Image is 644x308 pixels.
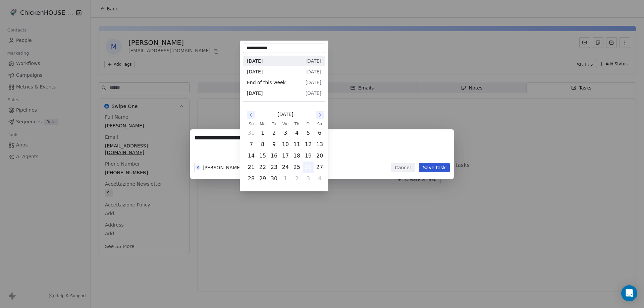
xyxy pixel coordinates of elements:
button: Wednesday, September 17th, 2025 [280,150,291,161]
span: [DATE] [306,90,321,97]
span: End of this week [247,79,286,86]
span: [DATE] [247,90,263,97]
span: [DATE] [247,58,263,64]
table: September 2025 [246,121,325,184]
th: Saturday [314,121,325,127]
button: Wednesday, September 3rd, 2025 [280,128,291,138]
button: Saturday, October 4th, 2025 [314,173,325,184]
button: Thursday, September 4th, 2025 [291,128,302,138]
button: Wednesday, October 1st, 2025 [280,173,291,184]
button: Monday, September 15th, 2025 [257,150,268,161]
span: [DATE] [277,111,293,118]
th: Wednesday [280,121,291,127]
button: Friday, September 5th, 2025 [303,128,314,138]
button: Friday, September 12th, 2025 [303,139,314,150]
span: [DATE] [247,68,263,75]
span: [DATE] [306,58,321,64]
button: Sunday, September 14th, 2025 [246,150,257,161]
th: Thursday [291,121,303,127]
button: Go to the Next Month [316,111,324,119]
span: [DATE] [306,68,321,75]
button: Tuesday, September 9th, 2025 [269,139,279,150]
button: Saturday, September 6th, 2025 [314,128,325,138]
button: Sunday, September 28th, 2025 [246,173,257,184]
th: Sunday [246,121,257,127]
button: Saturday, September 27th, 2025 [314,162,325,173]
button: Sunday, September 21st, 2025 [246,162,257,173]
button: Sunday, September 7th, 2025 [246,139,257,150]
button: Go to the Previous Month [247,111,255,119]
button: Tuesday, September 2nd, 2025 [269,128,279,138]
button: Friday, October 3rd, 2025 [303,173,314,184]
button: Tuesday, September 16th, 2025 [269,150,279,161]
button: Wednesday, September 24th, 2025 [280,162,291,173]
button: Monday, September 1st, 2025 [257,128,268,138]
button: Saturday, September 13th, 2025 [314,139,325,150]
button: Sunday, August 31st, 2025 [246,128,257,138]
button: Monday, September 22nd, 2025 [257,162,268,173]
button: Thursday, September 25th, 2025 [291,162,302,173]
button: Thursday, October 2nd, 2025 [291,173,302,184]
button: Wednesday, September 10th, 2025 [280,139,291,150]
button: Monday, September 8th, 2025 [257,139,268,150]
th: Friday [303,121,314,127]
button: Today, Friday, September 26th, 2025, selected [303,162,314,173]
button: Saturday, September 20th, 2025 [314,150,325,161]
button: Thursday, September 11th, 2025 [291,139,302,150]
span: [DATE] [306,79,321,86]
th: Monday [257,121,268,127]
button: Friday, September 19th, 2025 [303,150,314,161]
button: Monday, September 29th, 2025 [257,173,268,184]
th: Tuesday [268,121,280,127]
button: Thursday, September 18th, 2025 [291,150,302,161]
button: Tuesday, September 23rd, 2025 [269,162,279,173]
button: Tuesday, September 30th, 2025 [269,173,279,184]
